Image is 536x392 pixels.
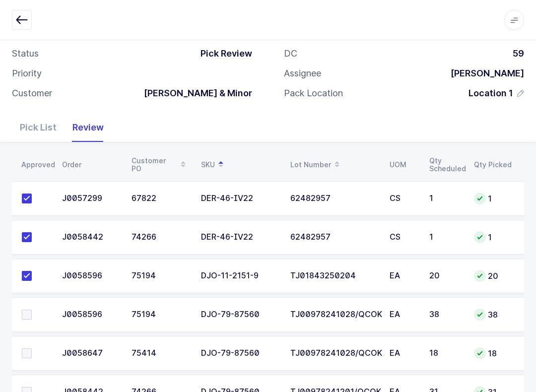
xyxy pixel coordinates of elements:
div: 75194 [132,271,189,280]
div: 62482957 [290,194,378,203]
div: J0057299 [62,194,120,203]
div: CS [390,233,417,242]
div: DC [284,48,297,60]
button: Location 1 [469,87,524,99]
div: Assignee [284,67,321,79]
div: 20 [429,271,462,280]
div: DER-46-IV22 [201,233,278,242]
div: Pack Location [284,87,343,99]
div: Review [65,113,112,142]
div: Priority [12,67,42,79]
div: [PERSON_NAME] & Minor [136,87,252,99]
div: 1 [474,193,512,204]
div: TJ00978241028/QCOK [290,310,378,319]
div: Customer PO [132,156,189,173]
div: Lot Number [290,156,378,173]
div: J0058596 [62,310,120,319]
div: 18 [474,347,512,359]
div: TJ01843250204 [290,271,378,280]
div: Order [62,161,120,169]
div: 1 [474,231,512,243]
div: DJO-79-87560 [201,310,278,319]
div: Status [12,48,39,60]
div: DER-46-IV22 [201,194,278,203]
div: Customer [12,87,52,99]
div: Approved [21,161,50,169]
span: Location 1 [469,87,513,99]
div: DJO-79-87560 [201,349,278,358]
div: Qty Scheduled [429,157,462,173]
div: Pick Review [193,48,252,60]
div: EA [390,349,417,358]
div: J0058647 [62,349,120,358]
div: Qty Picked [474,161,512,169]
div: [PERSON_NAME] [443,67,524,79]
div: EA [390,271,417,280]
div: UOM [390,161,417,169]
span: 59 [513,48,524,59]
div: 67822 [132,194,189,203]
div: J0058596 [62,271,120,280]
div: 1 [429,194,462,203]
div: 62482957 [290,233,378,242]
div: 38 [429,310,462,319]
div: 18 [429,349,462,358]
div: 20 [474,270,512,282]
div: SKU [201,156,278,173]
div: CS [390,194,417,203]
div: Pick List [12,113,65,142]
div: 74266 [132,233,189,242]
div: 1 [429,233,462,242]
div: TJ00978241028/QCOK [290,349,378,358]
div: EA [390,310,417,319]
div: DJO-11-2151-9 [201,271,278,280]
div: 75194 [132,310,189,319]
div: J0058442 [62,233,120,242]
div: 38 [474,309,512,321]
div: 75414 [132,349,189,358]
